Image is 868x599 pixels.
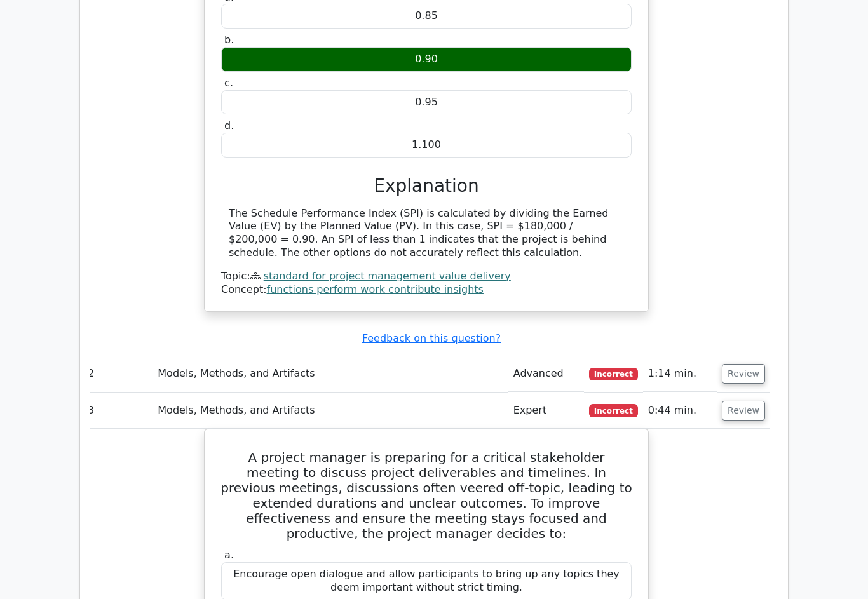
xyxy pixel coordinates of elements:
[83,393,153,429] td: 3
[221,4,632,29] div: 0.85
[221,133,632,158] div: 1.100
[224,119,234,131] span: d.
[229,175,624,197] h3: Explanation
[643,393,717,429] td: 0:44 min.
[264,270,511,282] a: standard for project management value delivery
[229,207,624,260] div: The Schedule Performance Index (SPI) is calculated by dividing the Earned Value (EV) by the Plann...
[362,332,501,344] a: Feedback on this question?
[221,270,632,283] div: Topic:
[224,549,234,561] span: a.
[508,356,584,392] td: Advanced
[722,401,765,421] button: Review
[508,393,584,429] td: Expert
[153,356,508,392] td: Models, Methods, and Artifacts
[589,368,638,380] span: Incorrect
[224,34,234,46] span: b.
[722,364,765,384] button: Review
[643,356,717,392] td: 1:14 min.
[221,283,632,297] div: Concept:
[267,283,484,295] a: functions perform work contribute insights
[221,90,632,115] div: 0.95
[83,356,153,392] td: 2
[589,404,638,417] span: Incorrect
[153,393,508,429] td: Models, Methods, and Artifacts
[224,77,233,89] span: c.
[220,450,633,541] h5: A project manager is preparing for a critical stakeholder meeting to discuss project deliverables...
[221,47,632,72] div: 0.90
